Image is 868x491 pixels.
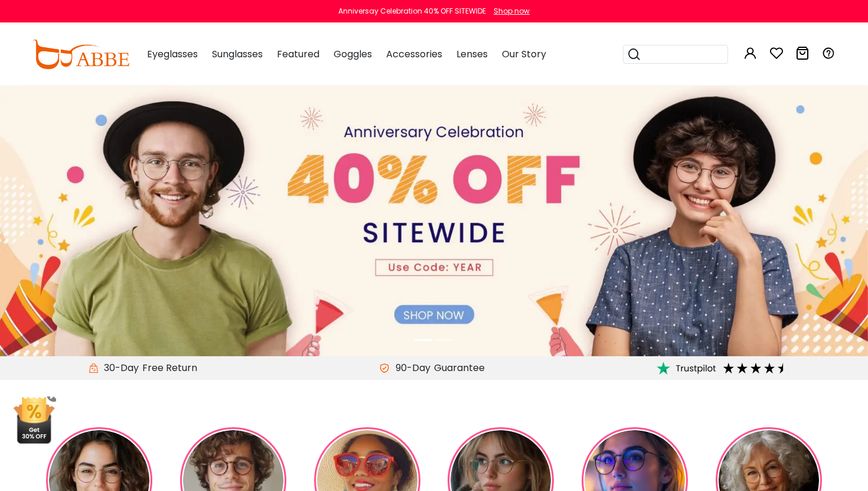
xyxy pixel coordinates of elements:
span: Sunglasses [212,47,263,61]
div: Shop now [494,6,530,17]
img: abbeglasses.com [32,40,129,69]
span: 90-Day [390,361,430,375]
span: Goggles [334,47,372,61]
span: Featured [277,47,319,61]
img: mini welcome offer [12,396,56,444]
a: Shop now [488,6,530,16]
div: Anniversay Celebration 40% OFF SITEWIDE [338,6,486,17]
span: Our Story [502,47,546,61]
span: Lenses [456,47,488,61]
div: Free Return [139,361,201,375]
span: Eyeglasses [147,47,198,61]
span: Accessories [386,47,442,61]
div: Guarantee [430,361,488,375]
span: 30-Day [98,361,139,375]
